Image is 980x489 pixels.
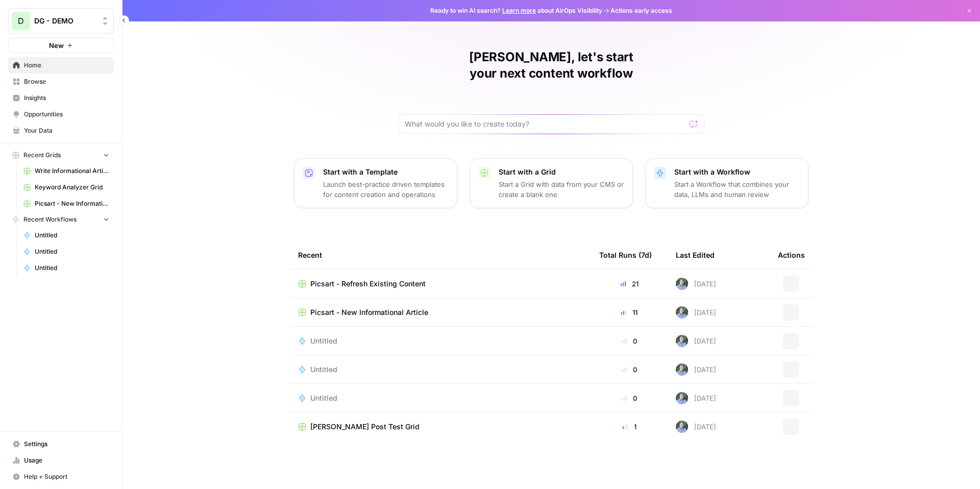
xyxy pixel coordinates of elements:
[470,158,633,208] button: Start with a GridStart a Grid with data from your CMS or create a blank one
[19,243,114,260] a: Untitled
[599,307,659,317] div: 11
[19,163,114,179] a: Write Informational Article
[19,260,114,276] a: Untitled
[298,393,583,403] a: Untitled
[676,278,688,290] img: f99d8lwoqhc1ne2bwf7b49ov7y8s
[310,307,428,317] span: Picsart - New Informational Article
[778,241,805,269] div: Actions
[676,392,688,404] img: f99d8lwoqhc1ne2bwf7b49ov7y8s
[49,40,64,51] span: New
[676,421,716,433] div: [DATE]
[8,38,114,53] button: New
[676,421,688,433] img: f99d8lwoqhc1ne2bwf7b49ov7y8s
[310,364,337,375] span: Untitled
[298,422,583,432] a: [PERSON_NAME] Post Test Grid
[24,439,109,449] span: Settings
[323,179,449,200] p: Launch best-practice driven templates for content creation and operations
[24,456,109,465] span: Usage
[35,231,109,240] span: Untitled
[676,241,715,269] div: Last Edited
[19,227,114,243] a: Untitled
[19,195,114,212] a: Picsart - New Informational Article
[599,393,659,403] div: 0
[35,166,109,176] span: Write Informational Article
[8,469,114,485] button: Help + Support
[298,279,583,289] a: Picsart - Refresh Existing Content
[310,336,337,346] span: Untitled
[502,7,536,14] a: Learn more
[8,452,114,469] a: Usage
[676,278,716,290] div: [DATE]
[298,307,583,317] a: Picsart - New Informational Article
[23,215,77,224] span: Recent Workflows
[676,363,688,376] img: f99d8lwoqhc1ne2bwf7b49ov7y8s
[8,106,114,123] a: Opportunities
[24,61,109,70] span: Home
[674,179,800,200] p: Start a Workflow that combines your data, LLMs and human review
[676,335,688,347] img: f99d8lwoqhc1ne2bwf7b49ov7y8s
[298,241,583,269] div: Recent
[18,15,24,27] span: D
[35,263,109,273] span: Untitled
[24,472,109,481] span: Help + Support
[323,167,449,177] p: Start with a Template
[599,241,652,269] div: Total Runs (7d)
[8,436,114,452] a: Settings
[8,90,114,106] a: Insights
[676,306,716,319] div: [DATE]
[24,93,109,103] span: Insights
[599,279,659,289] div: 21
[35,199,109,208] span: Picsart - New Informational Article
[8,123,114,139] a: Your Data
[499,179,624,200] p: Start a Grid with data from your CMS or create a blank one
[23,151,61,160] span: Recent Grids
[8,8,114,34] button: Workspace: DG - DEMO
[310,393,337,403] span: Untitled
[676,306,688,319] img: f99d8lwoqhc1ne2bwf7b49ov7y8s
[8,57,114,74] a: Home
[676,335,716,347] div: [DATE]
[310,279,426,289] span: Picsart - Refresh Existing Content
[430,6,602,15] span: Ready to win AI search? about AirOps Visibility
[8,212,114,227] button: Recent Workflows
[19,179,114,195] a: Keyword Analyzer Grid
[35,247,109,256] span: Untitled
[676,363,716,376] div: [DATE]
[599,336,659,346] div: 0
[599,364,659,375] div: 0
[294,158,457,208] button: Start with a TemplateLaunch best-practice driven templates for content creation and operations
[310,422,420,432] span: [PERSON_NAME] Post Test Grid
[298,364,583,375] a: Untitled
[398,49,704,82] h1: [PERSON_NAME], let's start your next content workflow
[8,148,114,163] button: Recent Grids
[24,77,109,86] span: Browse
[24,126,109,135] span: Your Data
[24,110,109,119] span: Opportunities
[610,6,672,15] span: Actions early access
[674,167,800,177] p: Start with a Workflow
[8,74,114,90] a: Browse
[599,422,659,432] div: 1
[676,392,716,404] div: [DATE]
[499,167,624,177] p: Start with a Grid
[34,16,96,26] span: DG - DEMO
[405,119,685,129] input: What would you like to create today?
[645,158,808,208] button: Start with a WorkflowStart a Workflow that combines your data, LLMs and human review
[298,336,583,346] a: Untitled
[35,183,109,192] span: Keyword Analyzer Grid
